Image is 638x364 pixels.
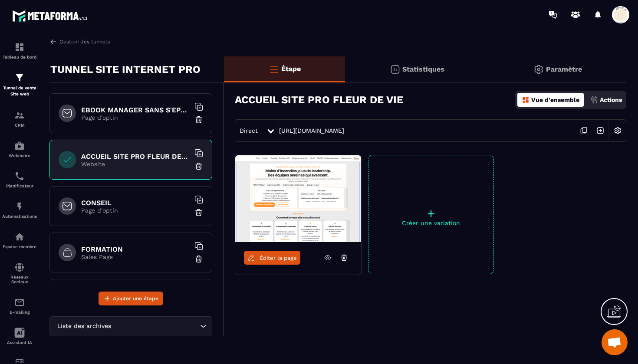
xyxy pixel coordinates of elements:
[531,96,579,103] p: Vue d'ensemble
[2,55,37,59] p: Tableau de bord
[2,321,37,351] a: Assistant IA
[99,292,163,305] button: Ajouter une étape
[14,297,25,308] img: email
[602,329,628,355] div: Ouvrir le chat
[2,195,37,225] a: automationsautomationsAutomatisations
[194,255,203,263] img: trash
[2,256,37,291] a: social-networksocial-networkRéseaux Sociaux
[50,61,201,78] p: TUNNEL SITE INTERNET PRO
[81,199,190,207] h6: CONSEIL
[14,141,25,151] img: automations
[12,8,90,24] img: logo
[81,152,190,161] h6: ACCUEIL SITE PRO FLEUR DE VIE
[235,155,361,242] img: image
[522,96,529,104] img: dashboard-orange.40269519.svg
[194,162,203,171] img: trash
[49,38,57,46] img: arrow
[2,66,37,104] a: formationformationTunnel de vente Site web
[14,42,25,52] img: formation
[279,127,344,134] a: [URL][DOMAIN_NAME]
[55,321,113,331] span: Liste des archives
[368,220,493,226] p: Créer une variation
[240,127,258,134] span: Direct
[2,310,37,315] p: E-mailing
[590,96,598,104] img: actions.d6e523a2.png
[600,96,622,103] p: Actions
[2,244,37,249] p: Espace membre
[368,207,493,220] p: +
[402,65,444,73] p: Statistiques
[113,294,158,303] span: Ajouter une étape
[14,110,25,121] img: formation
[533,64,544,75] img: setting-gr.5f69749f.svg
[2,85,37,97] p: Tunnel de vente Site web
[2,291,37,321] a: emailemailE-mailing
[81,114,190,121] p: Page d'optin
[14,171,25,181] img: scheduler
[269,64,279,74] img: bars-o.4a397970.svg
[281,65,301,73] p: Étape
[81,161,190,167] p: Website
[194,208,203,217] img: trash
[81,253,190,260] p: Sales Page
[14,201,25,212] img: automations
[2,153,37,158] p: Webinaire
[2,36,37,66] a: formationformationTableau de bord
[81,245,190,253] h6: FORMATION
[609,122,626,139] img: setting-w.858f3a88.svg
[81,106,190,114] h6: EBOOK MANAGER SANS S'EPUISER OFFERT
[2,104,37,134] a: formationformationCRM
[592,122,608,139] img: arrow-next.bcc2205e.svg
[2,225,37,256] a: automationsautomationsEspace membre
[49,316,212,336] div: Search for option
[546,65,582,73] p: Paramètre
[260,255,297,261] span: Éditer la page
[2,164,37,195] a: schedulerschedulerPlanificateur
[390,64,400,75] img: stats.20deebd0.svg
[2,134,37,164] a: automationsautomationsWebinaire
[2,123,37,128] p: CRM
[2,184,37,188] p: Planificateur
[2,275,37,284] p: Réseaux Sociaux
[81,207,190,214] p: Page d'optin
[2,214,37,219] p: Automatisations
[113,321,198,331] input: Search for option
[2,340,37,345] p: Assistant IA
[14,72,25,83] img: formation
[244,251,300,265] a: Éditer la page
[14,262,25,272] img: social-network
[49,38,110,46] a: Gestion des tunnels
[14,232,25,242] img: automations
[194,115,203,124] img: trash
[235,94,403,106] h3: ACCUEIL SITE PRO FLEUR DE VIE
